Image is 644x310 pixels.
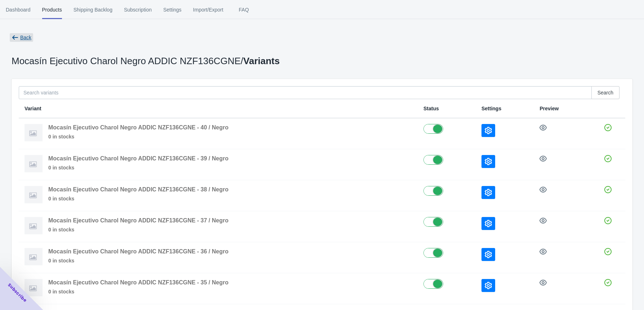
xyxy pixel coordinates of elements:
[48,195,228,202] span: 0 in stocks
[25,217,43,234] img: imgnotfound.png
[48,279,228,285] span: Mocasín Ejecutivo Charol Negro ADDIC NZF136CGNE - 35 / Negro
[591,86,619,99] button: Search
[163,0,182,19] span: Settings
[48,124,228,130] span: Mocasín Ejecutivo Charol Negro ADDIC NZF136CGNE - 40 / Negro
[598,90,613,96] span: Search
[48,133,228,140] span: 0 in stocks
[48,288,228,295] span: 0 in stocks
[6,282,28,304] span: Subscribe
[48,226,228,233] span: 0 in stocks
[193,0,223,19] span: Import/Export
[25,106,41,111] span: Variant
[48,257,228,264] span: 0 in stocks
[48,217,228,223] span: Mocasín Ejecutivo Charol Negro ADDIC NZF136CGNE - 37 / Negro
[423,106,439,111] span: Status
[25,155,43,172] img: imgnotfound.png
[48,164,228,171] span: 0 in stocks
[9,31,34,44] button: Back
[20,35,31,40] span: Back
[48,248,228,254] span: Mocasín Ejecutivo Charol Negro ADDIC NZF136CGNE - 36 / Negro
[25,124,43,141] img: imgnotfound.png
[243,56,280,66] span: Variants
[48,155,228,161] span: Mocasín Ejecutivo Charol Negro ADDIC NZF136CGNE - 39 / Negro
[74,0,112,19] span: Shipping Backlog
[539,106,559,111] span: Preview
[481,106,501,111] span: Settings
[48,186,228,192] span: Mocasín Ejecutivo Charol Negro ADDIC NZF136CGNE - 38 / Negro
[6,0,31,19] span: Dashboard
[19,86,592,99] input: Search variants
[124,0,152,19] span: Subscription
[25,186,43,203] img: imgnotfound.png
[235,0,253,19] span: FAQ
[25,248,43,265] img: imgnotfound.png
[12,57,280,65] p: Mocasín Ejecutivo Charol Negro ADDIC NZF136CGNE /
[42,0,62,19] span: Products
